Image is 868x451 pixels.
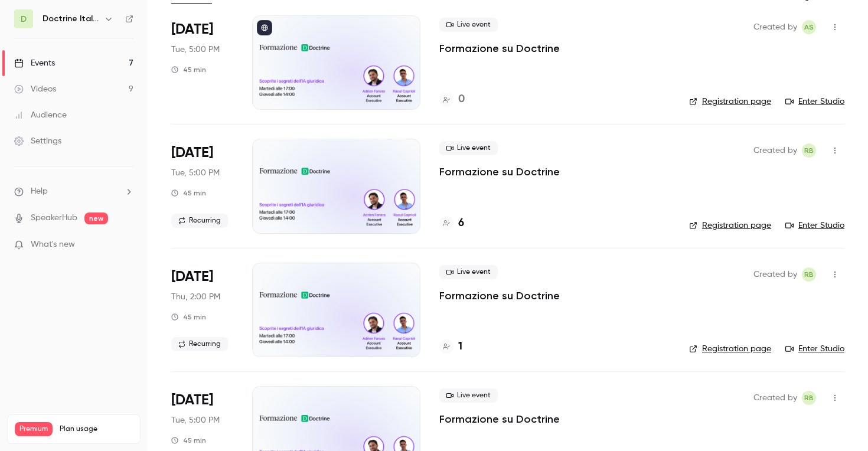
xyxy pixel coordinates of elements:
[171,65,206,74] div: 45 min
[171,44,220,55] span: Tue, 5:00 PM
[31,212,77,224] a: SpeakerHub
[171,15,233,110] div: Oct 14 Tue, 5:00 PM (Europe/Paris)
[802,20,816,34] span: Adriano Spatola
[804,20,814,34] span: AS
[802,391,816,405] span: Romain Ballereau
[14,57,55,69] div: Events
[753,267,797,282] span: Created by
[785,343,844,355] a: Enter Studio
[14,135,61,147] div: Settings
[439,141,498,155] span: Live event
[171,436,206,445] div: 45 min
[119,240,133,250] iframe: Noticeable Trigger
[689,220,771,231] a: Registration page
[439,165,560,179] a: Formazione su Doctrine
[804,391,814,405] span: RB
[171,167,220,179] span: Tue, 5:00 PM
[171,291,220,303] span: Thu, 2:00 PM
[171,414,220,426] span: Tue, 5:00 PM
[753,391,797,405] span: Created by
[689,96,771,107] a: Registration page
[171,337,228,351] span: Recurring
[804,267,814,282] span: RB
[14,185,133,198] li: help-dropdown-opener
[171,188,206,198] div: 45 min
[439,18,498,32] span: Live event
[785,96,844,107] a: Enter Studio
[785,220,844,231] a: Enter Studio
[802,267,816,282] span: Romain Ballereau
[171,391,213,410] span: [DATE]
[753,20,797,34] span: Created by
[439,388,498,403] span: Live event
[171,139,233,233] div: Oct 21 Tue, 5:00 PM (Europe/Paris)
[171,20,213,39] span: [DATE]
[43,13,99,25] h6: Doctrine Italia Formation Avocat
[439,339,462,355] a: 1
[31,185,48,198] span: Help
[458,339,462,355] h4: 1
[14,109,67,121] div: Audience
[84,213,108,224] span: new
[60,424,133,434] span: Plan usage
[439,412,560,426] a: Formazione su Doctrine
[171,143,213,162] span: [DATE]
[458,91,465,107] h4: 0
[171,267,213,286] span: [DATE]
[171,263,233,357] div: Oct 23 Thu, 2:00 PM (Europe/Paris)
[21,13,27,25] span: D
[15,422,53,436] span: Premium
[439,265,498,279] span: Live event
[14,83,56,95] div: Videos
[802,143,816,158] span: Romain Ballereau
[439,41,560,55] a: Formazione su Doctrine
[804,143,814,158] span: RB
[753,143,797,158] span: Created by
[689,343,771,355] a: Registration page
[458,215,464,231] h4: 6
[439,215,464,231] a: 6
[171,312,206,322] div: 45 min
[439,289,560,303] a: Formazione su Doctrine
[31,238,75,251] span: What's new
[439,91,465,107] a: 0
[171,214,228,228] span: Recurring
